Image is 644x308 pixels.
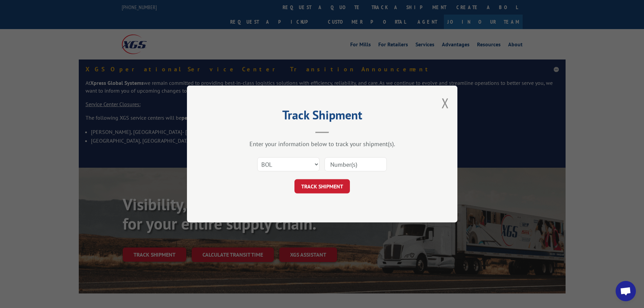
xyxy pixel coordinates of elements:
h2: Track Shipment [221,110,424,123]
a: Open chat [616,281,636,301]
button: Close modal [442,94,449,112]
div: Enter your information below to track your shipment(s). [221,140,424,148]
button: TRACK SHIPMENT [294,179,350,193]
input: Number(s) [325,157,387,171]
